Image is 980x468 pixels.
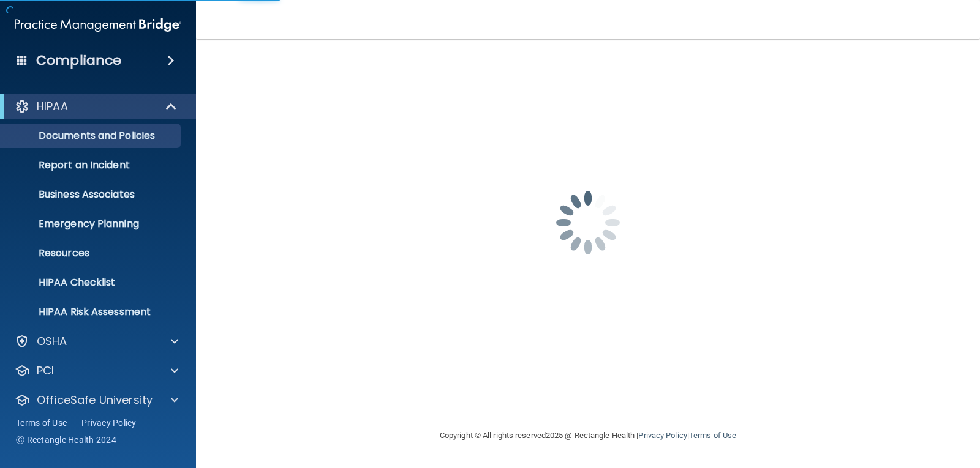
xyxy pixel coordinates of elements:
[81,417,137,429] a: Privacy Policy
[37,334,67,349] p: OSHA
[8,188,175,201] p: Business Associates
[8,159,175,171] p: Report an Incident
[37,99,68,114] p: HIPAA
[36,52,121,69] h4: Compliance
[8,247,175,259] p: Resources
[638,431,687,440] a: Privacy Policy
[8,277,175,289] p: HIPAA Checklist
[8,130,175,142] p: Documents and Policies
[37,363,54,378] p: PCI
[364,416,812,455] div: Copyright © All rights reserved 2025 @ Rectangle Health | |
[689,431,736,440] a: Terms of Use
[15,99,178,114] a: HIPAA
[15,363,178,378] a: PCI
[15,13,181,37] img: PMB logo
[527,162,649,284] img: spinner.e123f6fc.gif
[16,417,67,429] a: Terms of Use
[37,393,153,407] p: OfficeSafe University
[15,393,178,407] a: OfficeSafe University
[15,334,178,349] a: OSHA
[8,218,175,230] p: Emergency Planning
[8,306,175,318] p: HIPAA Risk Assessment
[16,434,116,446] span: Ⓒ Rectangle Health 2024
